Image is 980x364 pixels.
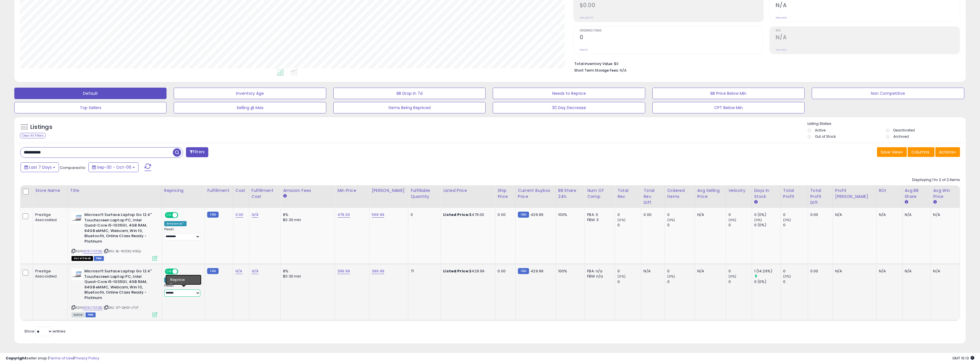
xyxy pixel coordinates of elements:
div: 0 [783,279,808,284]
div: N/A [905,269,926,274]
button: Save View [877,147,907,157]
span: FBM [94,256,104,261]
div: ASIN: [72,269,157,316]
div: Avg Win Price [933,188,957,200]
div: 0 [728,279,752,284]
b: Total Inventory Value: [574,61,613,66]
h2: N/A [776,34,960,42]
button: CPT Below Min [652,102,805,113]
span: 429.99 [530,268,543,274]
div: 0 [783,223,808,228]
div: Days In Stock [754,188,778,200]
div: Total Rev. [617,188,639,200]
div: Ordered Items [667,188,692,200]
div: 8% [283,212,330,217]
div: Prestige Associated [35,269,63,279]
div: 0.00 [498,212,511,217]
b: Microsoft Surface Laptop Go 12.4" Touchscreen Laptop PC, Intel Quad-Core i5-1035G1, 4GB RAM, 64GB... [84,212,154,245]
small: (0%) [783,274,791,279]
small: (0%) [617,274,625,279]
div: [PERSON_NAME] [372,188,406,194]
div: N/A [835,212,872,217]
div: N/A [879,269,898,274]
div: N/A [879,212,898,217]
div: Avg BB Share [905,188,928,200]
div: 0 [728,223,752,228]
div: Profit [PERSON_NAME] [835,188,874,200]
div: 0 [728,212,752,217]
span: 429.99 [530,212,543,217]
button: Items Being Repriced [333,102,486,113]
div: Total Profit Diff. [810,188,830,206]
div: 0 [783,269,808,274]
h5: Listings [30,123,52,131]
div: FBM: n/a [587,274,611,279]
small: (0%) [728,218,737,222]
span: N/A [620,68,627,73]
a: B08LF3ZQBL [83,305,103,310]
span: Sep-30 - Oct-06 [97,164,131,170]
a: 569.99 [372,212,384,218]
div: $429.99 [443,269,491,274]
small: (0%) [617,218,625,222]
a: 479.00 [337,212,350,218]
a: 399.99 [337,268,350,274]
small: Prev: N/A [776,48,787,52]
div: Current Buybox Price [518,188,553,200]
div: 0 [617,279,641,284]
div: FBA: 0 [587,212,611,217]
div: Preset: [164,284,201,297]
div: $0.30 min [283,217,330,223]
a: B08LF3ZQBL [83,249,103,254]
label: Active [815,128,825,133]
div: seller snap | | [6,356,99,361]
div: BB Share 24h. [558,188,583,200]
div: N/A [644,269,660,274]
label: Deactivated [893,128,915,133]
h2: N/A [776,2,960,10]
button: Needs to Reprice [493,88,645,99]
a: 399.99 [372,268,384,274]
div: N/A [697,212,722,217]
small: FBM [207,212,218,218]
h2: $0.00 [580,2,764,10]
small: Prev: 0 [580,48,588,52]
span: ON [165,213,173,218]
div: Cost [235,188,247,194]
small: Avg Win Price. [933,200,937,205]
small: Avg BB Share. [905,200,908,205]
div: Total Rev. Diff. [644,188,662,206]
a: Terms of Use [49,355,73,361]
small: (0%) [667,274,675,279]
span: Compared to: [60,165,86,170]
b: Short Term Storage Fees: [574,68,619,73]
b: Microsoft Surface Laptop Go 12.4" Touchscreen Laptop PC, Intel Quad-Core i5-1035G1, 4GB RAM, 64GB... [84,269,154,302]
div: Velocity [728,188,749,194]
div: 100% [558,269,581,274]
small: Days In Stock. [754,200,758,205]
small: (0%) [783,218,791,222]
small: FBM [207,268,218,274]
a: Privacy Policy [74,355,99,361]
div: Avg Selling Price [697,188,724,200]
div: 1 (14.29%) [754,269,781,274]
div: 0 [667,279,695,284]
div: FBM: 3 [587,217,611,223]
div: Amazon Fees [283,188,332,194]
span: | SKU: 07-QH0I-J7UT [104,305,138,310]
div: 71 [411,269,436,274]
div: Fulfillment Cost [252,188,278,200]
div: 0 [667,223,695,228]
span: ROI [776,29,960,32]
a: 0.00 [235,212,243,218]
div: N/A [905,212,926,217]
div: Ship Price [498,188,513,200]
div: 0.00 [498,269,511,274]
small: Prev: $0.00 [580,16,593,19]
button: BB Price Below Min [652,88,805,99]
div: 0 [617,223,641,228]
img: 31qJBA5-2eS._SL40_.jpg [72,212,83,224]
div: 0 [411,212,436,217]
div: 0 [667,269,695,274]
div: N/A [933,212,955,217]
